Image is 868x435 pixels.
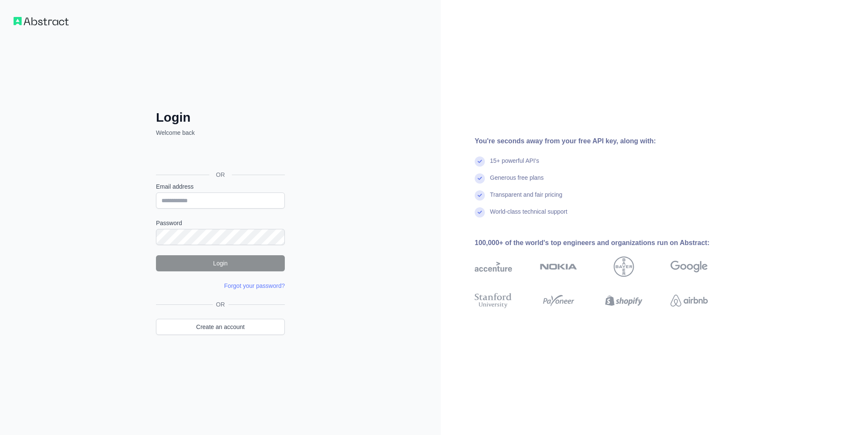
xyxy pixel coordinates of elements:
[490,156,539,173] div: 15+ powerful API's
[475,190,485,201] img: check mark
[209,170,232,179] span: OR
[670,257,708,277] img: google
[475,291,512,310] img: stanford university
[475,136,735,146] div: You're seconds away from your free API key, along with:
[475,173,485,184] img: check mark
[14,17,69,25] img: Workflow
[475,257,512,277] img: accenture
[156,319,285,335] a: Create an account
[156,110,285,125] h2: Login
[490,190,562,207] div: Transparent and fair pricing
[475,156,485,167] img: check mark
[540,257,577,277] img: nokia
[152,146,287,165] iframe: Sign in with Google Button
[156,219,285,227] label: Password
[490,207,568,224] div: World-class technical support
[490,173,544,190] div: Generous free plans
[670,291,708,310] img: airbnb
[224,282,285,289] a: Forgot your password?
[156,255,285,271] button: Login
[540,291,577,310] img: payoneer
[475,238,735,248] div: 100,000+ of the world's top engineers and organizations run on Abstract:
[614,257,634,277] img: bayer
[156,128,285,137] p: Welcome back
[156,182,285,191] label: Email address
[213,300,228,309] span: OR
[475,207,485,217] img: check mark
[605,291,643,310] img: shopify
